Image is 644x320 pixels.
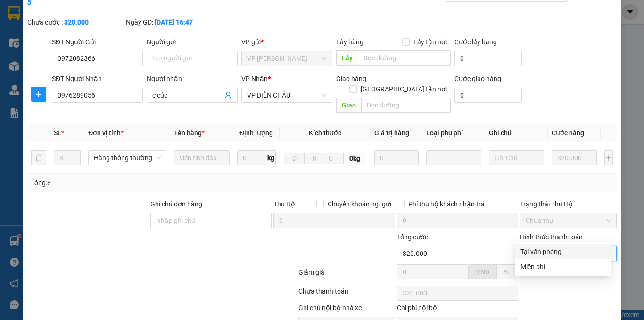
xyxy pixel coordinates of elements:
div: Tổng: 8 [31,178,249,188]
label: Hình thức thanh toán [520,233,583,241]
div: SĐT Người Gửi [52,37,143,47]
span: plus [32,90,46,98]
input: Dọc đường [361,98,451,113]
strong: CHUYỂN PHÁT NHANH AN PHÚ QUÝ [18,8,86,38]
div: Ngày GD: [126,17,223,27]
span: kg [266,150,276,165]
input: R [304,153,325,164]
input: 0 [374,150,418,165]
th: Loại phụ phí [422,124,485,142]
span: Định lượng [239,129,273,137]
span: Chuyển khoản ng. gửi [324,199,395,209]
div: Trạng thái Thu Hộ [520,199,617,209]
span: Chưa thu [526,213,611,228]
button: plus [31,87,46,102]
span: Kích thước [309,129,341,137]
span: Lấy hàng [336,38,363,46]
th: Ghi chú [485,124,548,142]
input: D [284,153,305,164]
input: Cước lấy hàng [454,51,522,66]
label: Ghi chú đơn hàng [150,200,202,208]
span: Hàng thông thường [94,151,161,165]
span: VP Nhận [241,75,268,82]
div: Ghi chú nội bộ nhà xe [298,303,395,317]
span: SL [54,129,61,137]
div: VP gửi [241,37,332,47]
span: Giá trị hàng [374,129,409,137]
input: C [325,153,344,164]
div: Chưa thanh toán [297,286,396,303]
div: Chi phí nội bộ [397,303,518,317]
img: logo [5,51,15,98]
b: 320.000 [64,18,89,26]
span: VP NGỌC HỒI [247,51,327,66]
span: VND [476,268,489,276]
span: Giao [336,98,361,113]
input: Dọc đường [358,50,451,66]
span: Lấy tận nơi [410,37,451,47]
span: VP DIỄN CHÂU [247,88,327,102]
span: Đơn vị tính [88,129,124,137]
div: Người nhận [147,74,238,84]
input: 0 [552,150,597,165]
span: Tổng cước [397,233,428,241]
div: Người gửi [147,37,238,47]
span: user-add [224,91,232,99]
span: 0kg [344,153,367,164]
label: Cước giao hàng [454,75,501,82]
input: Cước giao hàng [454,88,522,103]
input: VD: Bàn, Ghế [174,150,230,165]
div: Giảm giá [297,267,396,284]
div: Chưa cước : [27,17,124,27]
span: Giao hàng [336,75,366,82]
span: [GEOGRAPHIC_DATA] tận nơi [357,84,451,94]
button: plus [604,150,613,165]
span: Thu Hộ [273,200,295,208]
span: Cước hàng [552,129,584,137]
span: [GEOGRAPHIC_DATA], [GEOGRAPHIC_DATA] ↔ [GEOGRAPHIC_DATA] [17,40,87,72]
div: SĐT Người Nhận [52,74,143,84]
div: Miễn phí [520,262,605,272]
div: Tại văn phòng [520,246,605,257]
button: delete [31,150,46,165]
span: Lấy [336,50,358,66]
b: [DATE] 16:47 [155,18,193,26]
span: % [504,268,509,276]
span: Phí thu hộ khách nhận trả [405,199,488,209]
span: Tên hàng [174,129,205,137]
input: Ghi chú đơn hàng [150,213,272,228]
label: Cước lấy hàng [454,38,497,46]
input: Ghi Chú [489,150,544,165]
